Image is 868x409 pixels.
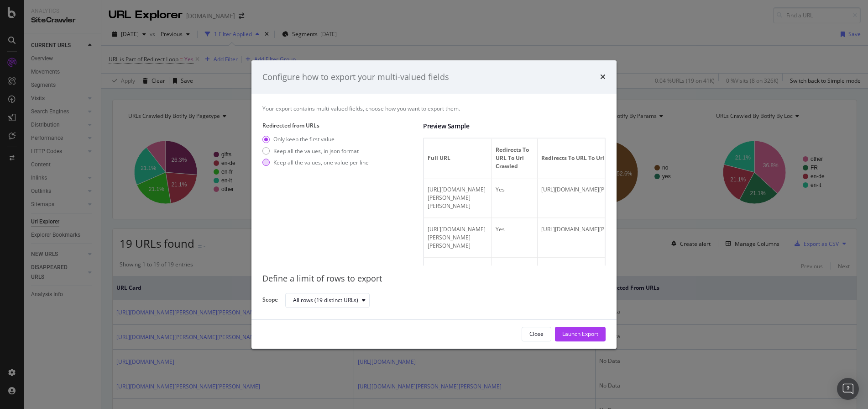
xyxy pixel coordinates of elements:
[555,327,606,341] button: Launch Export
[273,136,335,143] div: Only keep the first value
[492,218,538,258] td: Yes
[428,186,486,210] span: https://www.davidyurman.com/gifts/for-home/sybil-and-david-yurman-artists-and-jewelers-978-1-8NA....
[541,154,685,163] span: Redirects to URL To Url Url
[522,327,551,341] button: Close
[600,71,606,83] div: times
[262,105,606,112] div: Your export contains multi-valued fields, choose how you want to export them.
[529,330,544,338] div: Close
[262,296,278,306] label: Scope
[538,218,691,258] td: [URL][DOMAIN_NAME][PERSON_NAME][PERSON_NAME]
[251,60,617,349] div: modal
[293,297,358,303] div: All rows (19 distinct URLs)
[496,146,531,171] span: Redirects to URL To Url Crawled
[262,273,606,285] div: Define a limit of rows to export
[262,136,369,143] div: Only keep the first value
[538,179,691,218] td: [URL][DOMAIN_NAME][PERSON_NAME][PERSON_NAME]
[428,154,486,163] span: Full URL
[562,330,598,338] div: Launch Export
[262,71,449,83] div: Configure how to export your multi-valued fields
[273,147,359,155] div: Keep all the values, in json format
[538,258,691,282] td: [URL][DOMAIN_NAME]
[423,122,606,131] div: Preview Sample
[285,293,370,308] button: All rows (19 distinct URLs)
[428,226,486,250] span: https://www.davidyurman.com/gifts/for-home/sybil-and-david-yurman-artists-and-jewelers-978-1-8NA....
[492,179,538,218] td: Yes
[837,378,859,400] div: Open Intercom Messenger
[492,258,538,282] td: Yes
[428,266,486,273] span: https://www.davidyurman.com/gifts/for-home/the-cable-book-978-0-8NA.html?dwvar_978-0-8NA_color=ZZ
[262,147,369,155] div: Keep all the values, in json format
[262,122,416,130] label: Redirected from URLs
[273,159,369,166] div: Keep all the values, one value per line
